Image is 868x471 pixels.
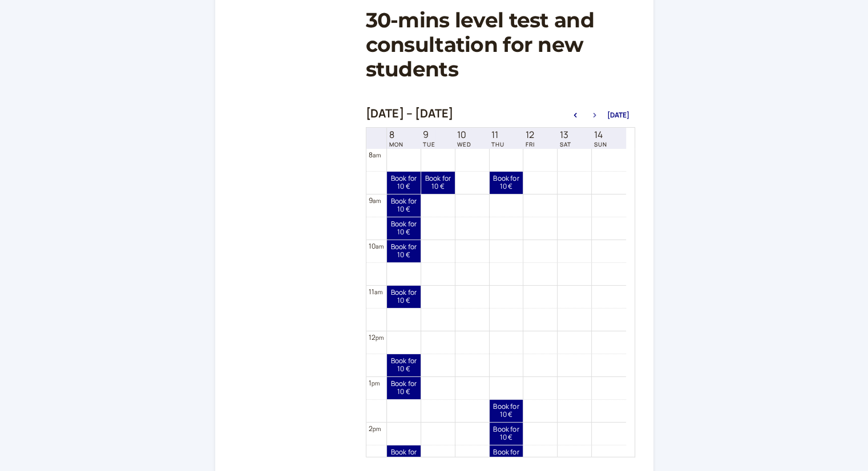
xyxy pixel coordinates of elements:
[387,174,421,191] span: Book for 10 €
[560,129,571,140] span: 13
[387,243,421,259] span: Book for 10 €
[369,241,384,251] div: 10
[490,448,523,465] span: Book for 10 €
[369,332,384,343] div: 12
[376,334,383,342] span: pm
[372,379,380,387] span: pm
[457,129,471,140] span: 10
[366,8,635,82] h1: 30-mins level test and consultation for new students
[558,128,574,148] a: September 13, 2025
[387,448,421,465] span: Book for 10 €
[373,151,381,159] span: am
[526,129,535,140] span: 12
[455,128,474,148] a: September 10, 2025
[387,357,421,373] span: Book for 10 €
[594,141,607,148] span: SUN
[376,242,383,250] span: am
[369,149,381,160] div: 8
[592,128,609,148] a: September 14, 2025
[369,286,383,297] div: 11
[373,425,381,433] span: pm
[491,141,504,148] span: THU
[421,174,455,191] span: Book for 10 €
[421,128,438,148] a: September 9, 2025
[387,197,421,214] span: Book for 10 €
[490,403,523,419] span: Book for 10 €
[373,197,381,205] span: am
[387,128,406,148] a: September 8, 2025
[560,141,571,148] span: SAT
[489,128,507,148] a: September 11, 2025
[387,380,421,396] span: Book for 10 €
[491,129,504,140] span: 11
[457,141,471,148] span: WED
[523,128,537,148] a: September 12, 2025
[369,195,381,206] div: 9
[369,423,381,434] div: 2
[369,377,380,388] div: 1
[374,288,382,296] span: am
[423,141,435,148] span: TUE
[490,174,523,191] span: Book for 10 €
[387,220,421,237] span: Book for 10 €
[366,107,454,120] h2: [DATE] – [DATE]
[490,425,523,442] span: Book for 10 €
[594,129,607,140] span: 14
[387,289,421,305] span: Book for 10 €
[526,141,535,148] span: FRI
[389,129,403,140] span: 8
[607,111,629,119] button: [DATE]
[389,141,403,148] span: MON
[423,129,435,140] span: 9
